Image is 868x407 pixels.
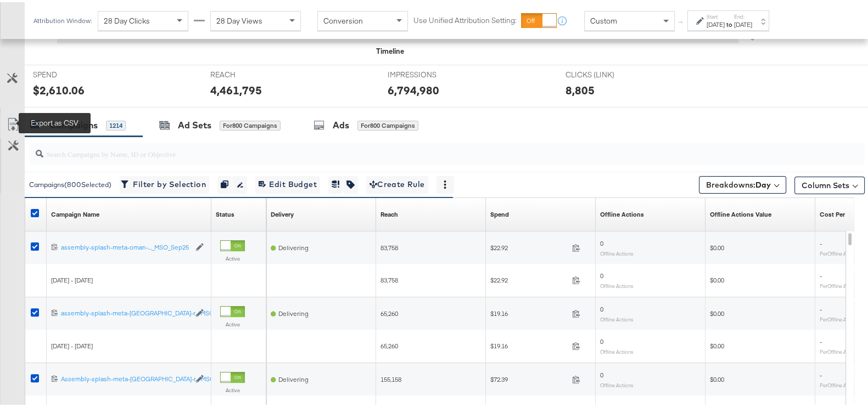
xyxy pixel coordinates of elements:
span: - [820,335,822,343]
div: Attribution Window: [33,15,92,22]
span: 0 [600,269,603,278]
div: Spend [490,208,509,217]
div: Assembly-splash-meta-[GEOGRAPHIC_DATA]-r...-MSO_Sep25 [61,372,190,381]
span: 0 [600,303,603,311]
div: [DATE] [734,18,752,27]
span: Delivering [278,373,309,381]
div: Offline Actions Value [710,208,771,217]
span: 28 Day Clicks [104,14,150,24]
sub: Per Offline Action [820,280,858,287]
span: Custom [590,14,617,24]
div: Status [216,208,234,217]
a: Your campaign name. [51,208,99,217]
a: Offline Actions. [600,208,644,217]
span: - [820,237,822,245]
span: 155,158 [380,373,401,381]
div: 1214 [106,118,126,128]
button: Create Rule [366,174,428,191]
span: SPEND [33,67,115,78]
sub: Per Offline Action [820,248,858,255]
span: Edit Budget [259,176,317,189]
sub: Offline Actions [600,380,634,386]
input: Search Campaigns by Name, ID or Objective [43,137,789,158]
label: End: [734,11,752,18]
span: [DATE] - [DATE] [51,340,93,348]
span: 0 [600,369,603,377]
sub: Per Offline Action [820,380,858,386]
b: Day [755,178,771,188]
div: Ad Sets [178,117,211,129]
span: - [820,369,822,377]
button: Column Sets [794,174,865,192]
span: $72.39 [490,373,568,381]
div: for 800 Campaigns [220,118,281,128]
span: 0 [600,335,603,343]
span: 65,260 [380,307,398,315]
div: Campaigns [49,117,98,129]
div: Ads [333,117,349,129]
span: - [820,303,822,311]
button: Breakdowns:Day [699,174,786,191]
span: Conversion [323,14,363,24]
div: Offline Actions [600,208,644,217]
label: Active [220,385,245,392]
a: The number of people your ad was served to. [380,208,398,217]
span: Delivering [278,241,309,250]
a: assembly-splash-meta-[GEOGRAPHIC_DATA]-r...-MSO_Sep25 [61,307,190,316]
label: Start: [707,11,725,18]
strong: to [725,18,734,26]
span: IMPRESSIONS [388,67,470,78]
span: $0.00 [710,307,724,315]
sub: Per Offline Action [820,346,858,353]
a: Assembly-splash-meta-[GEOGRAPHIC_DATA]-r...-MSO_Sep25 [61,372,190,382]
span: 83,758 [380,241,398,250]
span: CLICKS (LINK) [565,67,647,78]
div: Campaigns ( 800 Selected) [29,178,111,188]
span: - [820,269,822,278]
sub: Offline Actions [600,346,634,353]
sub: Offline Actions [600,248,634,255]
div: 6,794,980 [388,80,439,96]
span: Breakdowns: [706,177,771,188]
a: Offline Actions. [710,208,771,217]
span: [DATE] - [DATE] [51,274,93,282]
div: Campaign Name [51,208,99,217]
div: 8,805 [565,80,594,96]
label: Active [220,253,245,260]
span: $22.92 [490,274,568,282]
div: Reach [380,208,398,217]
div: assembly-splash-meta-oman-..._MSO_Sep25 [61,241,190,250]
a: The total amount spent to date. [490,208,509,217]
button: Filter by Selection [120,174,209,191]
span: $0.00 [710,373,724,381]
label: Active [220,319,245,326]
span: REACH [210,67,293,78]
span: $0.00 [710,274,724,282]
span: $19.16 [490,307,568,315]
div: 4,461,795 [210,80,262,96]
span: $19.16 [490,340,568,348]
div: assembly-splash-meta-[GEOGRAPHIC_DATA]-r...-MSO_Sep25 [61,307,190,315]
span: 65,260 [380,340,398,348]
span: ↑ [676,19,686,22]
a: Shows the current state of your Ad Campaign. [216,208,234,217]
div: Timeline [376,44,404,54]
a: assembly-splash-meta-oman-..._MSO_Sep25 [61,241,190,250]
span: 83,758 [380,274,398,282]
span: Filter by Selection [123,176,206,189]
div: [DATE] [707,18,725,27]
button: Edit Budget [255,174,320,191]
span: $0.00 [710,340,724,348]
div: Delivery [271,208,294,217]
span: $22.92 [490,241,568,250]
div: for 800 Campaigns [357,118,418,128]
sub: Offline Actions [600,280,634,287]
span: Delivering [278,307,309,315]
sub: Offline Actions [600,314,634,320]
label: Use Unified Attribution Setting: [413,13,517,24]
span: Create Rule [369,176,425,189]
span: $0.00 [710,241,724,250]
a: Reflects the ability of your Ad Campaign to achieve delivery based on ad states, schedule and bud... [271,208,294,217]
span: 28 Day Views [216,14,262,24]
sub: Per Offline Action [820,314,858,320]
